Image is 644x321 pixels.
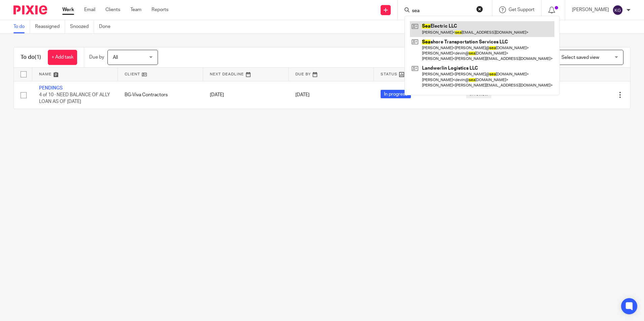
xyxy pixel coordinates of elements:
a: Email [84,6,95,13]
a: Done [99,20,116,33]
span: 4 of 10 · NEED BALANCE OF ALLY LOAN AS OF [DATE] [39,93,110,104]
a: Work [62,6,74,13]
a: Snoozed [70,20,94,33]
input: Search [411,8,472,14]
a: Team [130,6,141,13]
a: Reports [152,6,168,13]
a: Reassigned [35,20,65,33]
td: [DATE] [203,81,289,109]
button: Clear [476,6,483,12]
a: To do [13,20,30,33]
img: Pixie [13,5,47,14]
a: Clients [105,6,120,13]
span: All [113,55,118,60]
td: BG-Viva Contractors [118,81,203,109]
span: [DATE] [295,93,310,97]
p: [PERSON_NAME] [572,6,609,13]
img: svg%3E [612,5,623,15]
p: Due by [89,54,104,61]
span: Get Support [509,7,535,12]
a: + Add task [48,50,77,65]
span: Select saved view [561,55,599,60]
span: (1) [35,55,41,60]
a: PENDINGS [39,86,63,91]
span: In progress [381,90,411,98]
h1: To do [21,54,41,61]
